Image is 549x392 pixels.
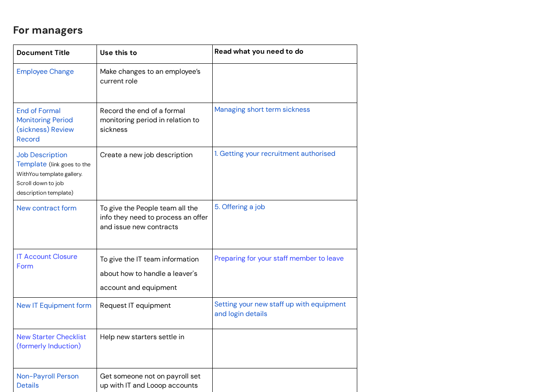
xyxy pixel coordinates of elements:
span: (link goes to the WithYou template gallery. Scroll down to job description template) [17,161,90,196]
span: End of Formal Monitoring Period (sickness) Review Record [17,106,74,144]
span: Setting your new staff up with equipment and login details [214,299,346,318]
span: For managers [13,23,83,37]
span: Request IT equipment [100,301,171,310]
span: Read what you need to do [214,47,304,56]
a: New contract form [17,203,76,213]
span: Non-Payroll Person Details [17,371,79,390]
span: Document Title [17,48,70,57]
span: Use this to [100,48,137,57]
span: Create a new job description [100,150,193,159]
span: Employee Change [17,67,74,76]
a: Managing short term sickness [214,104,310,114]
a: End of Formal Monitoring Period (sickness) Review Record [17,105,74,144]
a: Employee Change [17,66,74,76]
a: Preparing for your staff member to leave [214,254,344,263]
a: Job Description Template [17,149,67,169]
a: 5. Offering a job [214,201,265,212]
a: Non-Payroll Person Details [17,371,79,391]
span: To give the IT team information about how to handle a leaver's account and equipment [100,254,199,292]
span: New IT Equipment form [17,301,91,310]
span: Managing short term sickness [214,105,310,114]
span: Record the end of a formal monitoring period in relation to sickness [100,106,199,134]
a: New Starter Checklist (formerly Induction) [17,332,86,351]
span: Help new starters settle in [100,332,184,341]
a: IT Account Closure Form [17,252,77,271]
a: New IT Equipment form [17,300,91,310]
span: 1. Getting your recruitment authorised [214,149,335,158]
a: Setting your new staff up with equipment and login details [214,299,346,319]
span: 5. Offering a job [214,202,265,211]
span: To give the People team all the info they need to process an offer and issue new contracts [100,203,208,231]
span: New contract form [17,203,76,213]
span: Job Description Template [17,150,67,169]
span: Make changes to an employee’s current role [100,67,200,86]
a: 1. Getting your recruitment authorised [214,148,335,158]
